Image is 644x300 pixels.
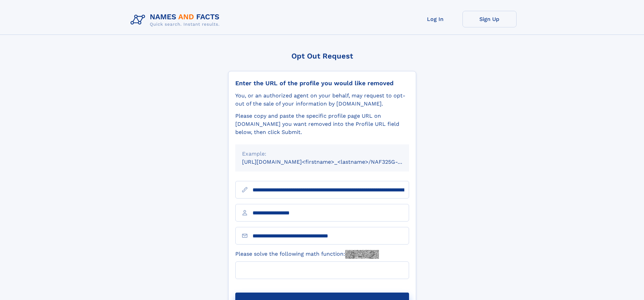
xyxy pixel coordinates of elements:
[228,52,416,60] div: Opt Out Request
[235,79,409,87] div: Enter the URL of the profile you would like removed
[235,250,379,259] label: Please solve the following math function:
[408,11,462,27] a: Log In
[462,11,517,27] a: Sign Up
[235,92,409,108] div: You, or an authorized agent on your behalf, may request to opt-out of the sale of your informatio...
[242,150,402,158] div: Example:
[235,112,409,136] div: Please copy and paste the specific profile page URL on [DOMAIN_NAME] you want removed into the Pr...
[128,11,225,29] img: Logo Names and Facts
[242,159,422,165] small: [URL][DOMAIN_NAME]<firstname>_<lastname>/NAF325G-xxxxxxxx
